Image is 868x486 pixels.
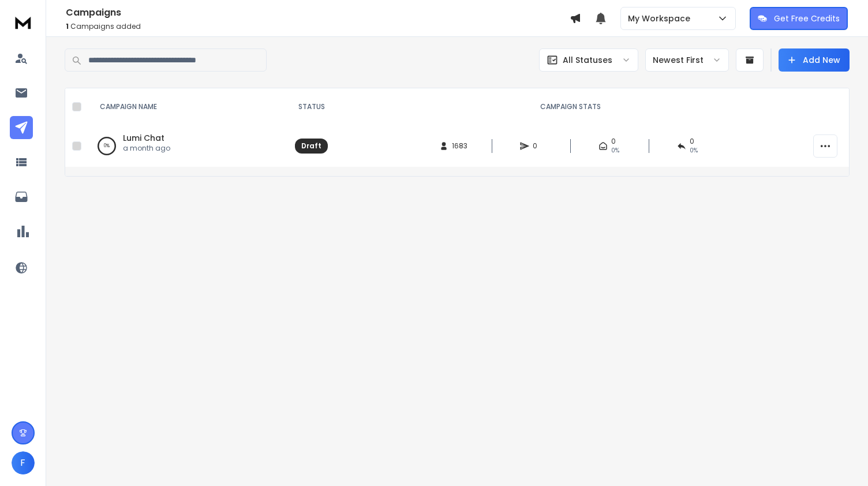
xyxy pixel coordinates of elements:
[452,141,467,151] span: 1683
[533,141,544,151] span: 0
[611,137,616,146] span: 0
[563,54,612,66] p: All Statuses
[301,141,321,151] div: Draft
[611,146,619,155] span: 0%
[690,146,698,155] span: 0%
[12,451,35,474] button: F
[104,140,110,152] p: 0 %
[123,144,170,153] p: a month ago
[774,13,840,24] p: Get Free Credits
[123,132,164,144] a: Lumi Chat
[66,22,570,31] p: Campaigns added
[335,88,806,125] th: CAMPAIGN STATS
[86,88,288,125] th: CAMPAIGN NAME
[779,48,850,72] button: Add New
[66,6,570,20] h1: Campaigns
[628,13,695,24] p: My Workspace
[750,7,848,30] button: Get Free Credits
[66,21,69,31] span: 1
[86,125,288,167] td: 0%Lumi Chata month ago
[288,88,335,125] th: STATUS
[12,12,35,33] img: logo
[690,137,694,146] span: 0
[645,48,729,72] button: Newest First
